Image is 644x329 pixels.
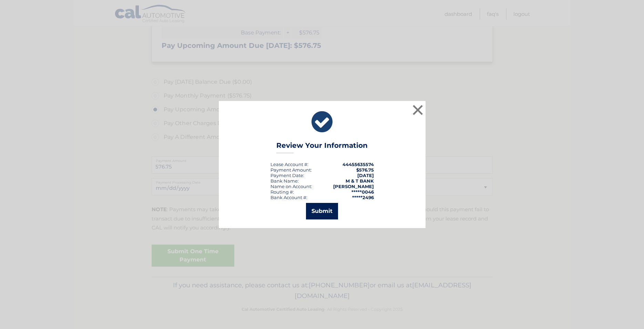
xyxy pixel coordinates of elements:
strong: M & T BANK [346,178,374,184]
h3: Review Your Information [276,141,368,153]
div: Bank Name: [270,178,299,184]
span: Payment Date [270,173,303,178]
div: Payment Amount: [270,167,312,173]
button: Submit [306,203,338,219]
div: Name on Account: [270,184,312,189]
div: Lease Account #: [270,162,308,167]
div: Routing #: [270,189,294,195]
strong: 44455635574 [343,162,374,167]
div: : [270,173,304,178]
button: × [411,103,425,117]
span: [DATE] [357,173,374,178]
span: $576.75 [356,167,374,173]
strong: [PERSON_NAME] [333,184,374,189]
div: Bank Account #: [270,195,307,200]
